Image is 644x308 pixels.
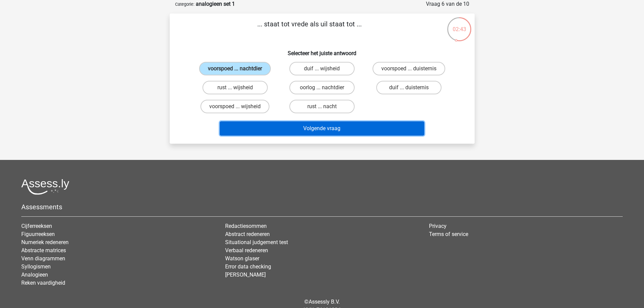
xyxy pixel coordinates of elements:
a: Redactiesommen [225,223,267,229]
img: Assessly logo [21,179,69,195]
p: ... staat tot vrede als uil staat tot ... [181,19,438,39]
label: voorspoed ... nachtdier [199,62,271,75]
label: rust ... wijsheid [202,81,268,94]
a: Numeriek redeneren [21,239,69,245]
label: duif ... duisternis [376,81,442,94]
a: Verbaal redeneren [225,247,268,254]
a: Situational judgement test [225,239,288,245]
a: Cijferreeksen [21,223,52,229]
a: Assessly B.V. [309,299,340,305]
div: 02:43 [447,17,472,33]
a: [PERSON_NAME] [225,271,266,278]
label: duif ... wijsheid [289,62,355,75]
small: Categorie: [175,2,194,7]
label: oorlog ... nachtdier [289,81,355,94]
a: Venn diagrammen [21,255,65,262]
a: Figuurreeksen [21,231,55,237]
a: Error data checking [225,263,271,270]
label: voorspoed ... duisternis [373,62,445,75]
a: Syllogismen [21,263,51,270]
h6: Selecteer het juiste antwoord [181,45,464,56]
label: voorspoed ... wijsheid [200,100,269,113]
a: Privacy [429,223,447,229]
a: Analogieen [21,271,48,278]
label: rust ... nacht [289,100,355,113]
a: Terms of service [429,231,468,237]
a: Reken vaardigheid [21,280,65,286]
a: Abstract redeneren [225,231,270,237]
button: Volgende vraag [220,121,424,136]
a: Abstracte matrices [21,247,66,254]
a: Watson glaser [225,255,259,262]
strong: analogieen set 1 [196,1,235,7]
h5: Assessments [21,203,623,211]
